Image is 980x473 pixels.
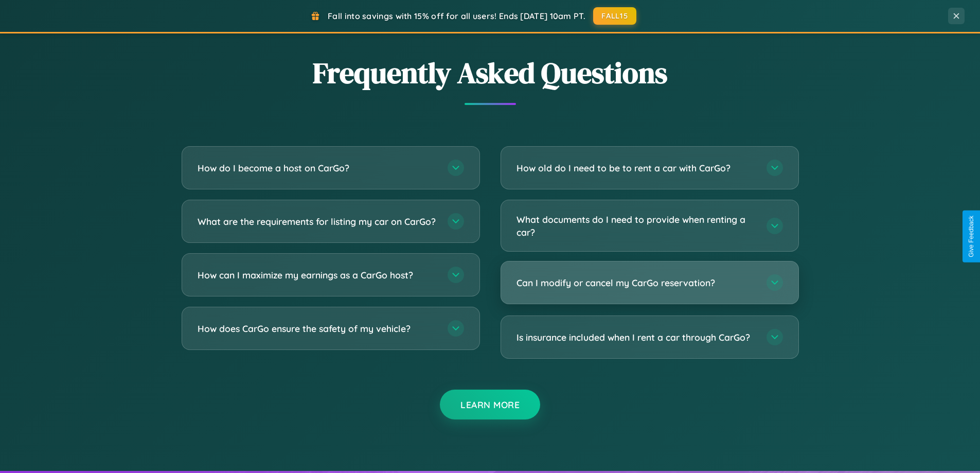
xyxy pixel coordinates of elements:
span: Fall into savings with 15% off for all users! Ends [DATE] 10am PT. [328,11,585,21]
h3: How does CarGo ensure the safety of my vehicle? [198,322,437,335]
button: Learn More [440,390,540,419]
h3: What are the requirements for listing my car on CarGo? [198,215,437,228]
h3: Is insurance included when I rent a car through CarGo? [516,331,756,344]
h3: What documents do I need to provide when renting a car? [516,213,756,238]
h3: How do I become a host on CarGo? [198,162,437,174]
h3: How old do I need to be to rent a car with CarGo? [516,162,756,174]
div: Give Feedback [968,216,975,257]
h3: Can I modify or cancel my CarGo reservation? [516,276,756,289]
button: FALL15 [593,7,636,25]
h3: How can I maximize my earnings as a CarGo host? [198,269,437,282]
h2: Frequently Asked Questions [182,53,799,93]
